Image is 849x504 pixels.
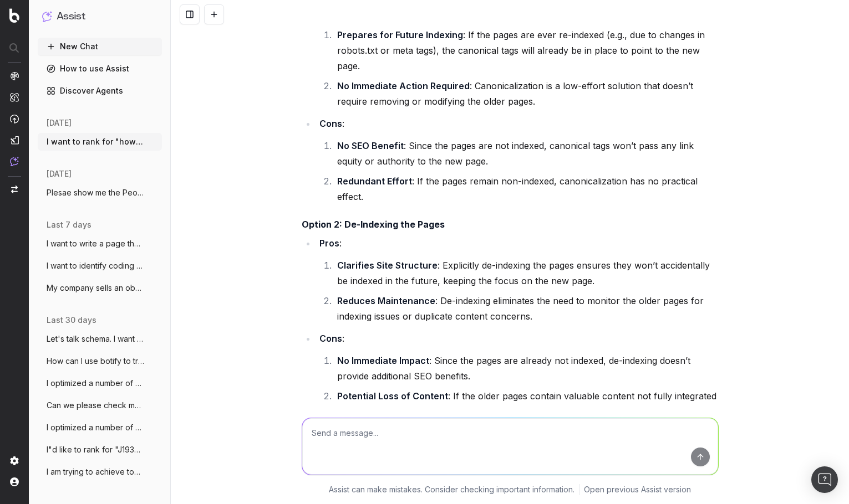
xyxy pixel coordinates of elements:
li: : [316,5,719,109]
button: Can we please check my connection to GSC [38,397,162,414]
div: Open Intercom Messenger [811,466,838,493]
strong: No SEO Benefit [337,140,404,151]
li: : Canonicalization is a low-effort solution that doesn’t require removing or modifying the older ... [334,78,719,109]
button: Let's talk schema. I want to create sche [38,330,162,348]
button: I want to identify coding snippets and/o [38,257,162,275]
img: Assist [42,11,52,22]
span: I"d like to rank for "J1939 radar sensor [47,444,144,455]
button: I optimized a number of pages for keywor [38,419,162,436]
strong: Reduces Maintenance [337,295,435,306]
li: : If the older pages contain valuable content not fully integrated into the new page, de-indexing... [334,388,719,419]
p: Assist can make mistakes. Consider checking important information. [329,484,575,495]
img: My account [10,477,19,486]
span: Let's talk schema. I want to create sche [47,333,144,344]
li: : De-indexing eliminates the need to monitor the older pages for indexing issues or duplicate con... [334,293,719,324]
button: Plesae show me the People Also Asked res [38,184,162,202]
strong: Cons [319,333,342,344]
strong: Potential Loss of Content [337,390,448,402]
span: I am trying to achieve topical authority [47,466,144,477]
button: My company sells an obstacle detection s [38,279,162,297]
span: Plesae show me the People Also Asked res [47,187,144,198]
img: Setting [10,456,19,465]
li: : If the pages remain non-indexed, canonicalization has no practical effect. [334,173,719,204]
h1: Assist [57,9,85,24]
strong: No Immediate Action Required [337,80,470,91]
a: Open previous Assist version [584,484,691,495]
li: : [316,331,719,419]
li: : Since the pages are already not indexed, de-indexing doesn’t provide additional SEO benefits. [334,353,719,384]
span: I optimized a number of pages for keywor [47,378,144,389]
li: : Explicitly de-indexing the pages ensures they won’t accidentally be indexed in the future, keep... [334,258,719,289]
button: I"d like to rank for "J1939 radar sensor [38,441,162,459]
span: I want to write a page that's optimized [47,238,144,249]
span: last 7 days [47,219,91,230]
strong: Prepares for Future Indexing [337,29,463,40]
span: Can we please check my connection to GSC [47,400,144,411]
li: : Since the pages are not indexed, canonical tags won’t pass any link equity or authority to the ... [334,138,719,169]
button: I want to write a page that's optimized [38,235,162,253]
button: I am trying to achieve topical authority [38,463,162,481]
a: Discover Agents [38,82,162,100]
img: Switch project [11,186,18,193]
li: : [316,116,719,204]
li: : If the pages are ever re-indexed (e.g., due to changes in robots.txt or meta tags), the canonic... [334,27,719,74]
img: Studio [10,136,19,145]
button: I want to rank for "how radar sensors wo [38,133,162,151]
button: Assist [42,9,157,24]
strong: Cons [319,118,342,129]
strong: Clarifies Site Structure [337,260,438,271]
button: I optimized a number of pages for keywor [38,374,162,392]
img: Assist [10,157,19,166]
strong: No Immediate Impact [337,355,429,366]
li: : [316,235,719,324]
img: Activation [10,114,19,124]
button: How can I use botify to track our placem [38,352,162,370]
span: My company sells an obstacle detection s [47,282,144,294]
img: Intelligence [10,92,19,102]
span: I want to identify coding snippets and/o [47,260,144,271]
strong: Redundant Effort [337,176,412,187]
img: Analytics [10,71,19,80]
span: How can I use botify to track our placem [47,356,144,367]
span: I want to rank for "how radar sensors wo [47,136,144,147]
span: [DATE] [47,117,72,128]
span: I optimized a number of pages for keywor [47,422,144,433]
img: Botify logo [9,8,19,23]
a: How to use Assist [38,60,162,78]
strong: Option 2: De-Indexing the Pages [302,219,445,230]
span: last 30 days [47,315,96,326]
span: [DATE] [47,168,72,179]
button: New Chat [38,38,162,55]
strong: Pros [319,238,339,249]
